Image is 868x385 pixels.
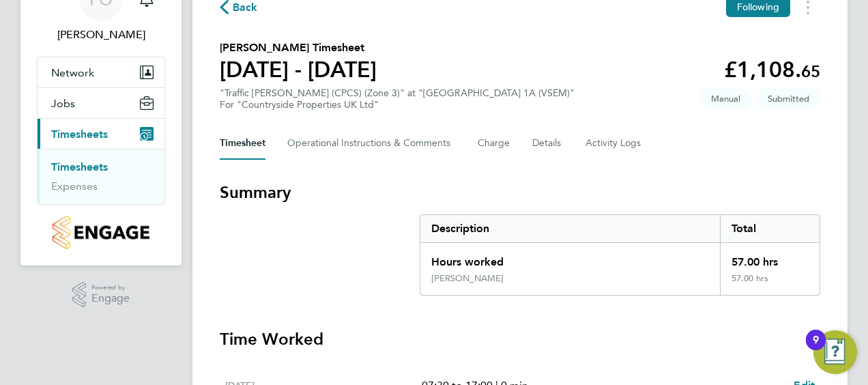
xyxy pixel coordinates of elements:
span: 65 [801,61,820,81]
div: 57.00 hrs [720,273,820,295]
span: This timesheet was manually created. [700,87,751,110]
div: 57.00 hrs [720,243,820,273]
button: Network [38,57,164,87]
span: Engage [91,293,130,304]
h3: Time Worked [220,328,820,350]
button: Timesheets [38,119,164,149]
h2: [PERSON_NAME] Timesheet [220,40,377,56]
button: Activity Logs [585,127,643,160]
span: Following [737,1,779,13]
div: For "Countryside Properties UK Ltd" [220,99,575,111]
span: Network [51,66,94,79]
div: "Traffic [PERSON_NAME] (CPCS) (Zone 3)" at "[GEOGRAPHIC_DATA] 1A (VSEM)" [220,87,575,111]
button: Open Resource Center, 9 new notifications [813,330,857,374]
a: Timesheets [51,160,108,173]
span: Timesheets [51,128,108,141]
span: This timesheet is Submitted. [757,87,820,110]
span: Paul O'Shea [37,27,165,43]
div: 9 [813,340,819,358]
span: Powered by [91,282,130,294]
div: Summary [420,214,820,296]
div: Description [420,215,720,242]
a: Powered byEngage [72,282,130,308]
a: Expenses [51,180,98,192]
div: Timesheets [38,149,164,204]
h3: Summary [220,182,820,203]
button: Charge [478,127,510,160]
button: Timesheet [220,127,265,160]
a: Go to home page [37,216,165,249]
button: Operational Instructions & Comments [287,127,456,160]
div: Hours worked [420,243,720,273]
button: Jobs [38,88,164,118]
span: Jobs [51,97,75,110]
h1: [DATE] - [DATE] [220,56,377,83]
button: Details [532,127,564,160]
div: Total [720,215,820,242]
app-decimal: £1,108. [724,57,820,83]
div: [PERSON_NAME] [431,273,504,284]
img: countryside-properties-logo-retina.png [53,216,149,249]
